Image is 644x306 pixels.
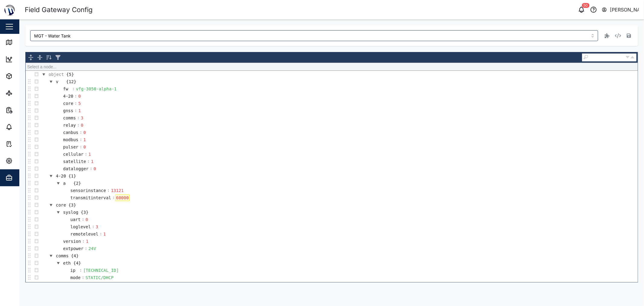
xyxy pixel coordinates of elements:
button: Click to open the actions menu (Ctrl+M) [33,143,40,151]
div: ip [69,267,79,274]
div: sensorinstance [69,187,107,194]
div: mode [69,274,82,281]
div: 1 [82,136,92,143]
div: Sites [16,90,30,96]
button: Click to open the actions menu (Ctrl+M) [33,259,40,267]
div: STATIC/DHCP [85,274,114,281]
button: Drag to move this field (Alt+Shift+Arrows) [26,180,33,187]
td: : [90,165,92,172]
button: Drag to move this field (Alt+Shift+Arrows) [26,281,33,288]
td: : [82,216,84,223]
div: [PERSON_NAME] [610,6,639,14]
button: Drag to move this field (Alt+Shift+Arrows) [26,129,33,136]
button: Drag to move this field (Alt+Shift+Arrows) [26,201,33,209]
div: object [48,71,65,78]
button: Drag to move this field (Alt+Shift+Arrows) [26,78,33,85]
button: Click to open the actions menu (Ctrl+M) [33,230,40,238]
button: Drag to move this field (Alt+Shift+Arrows) [26,252,33,259]
div: Admin [16,174,34,181]
button: Click to open the actions menu (Ctrl+M) [33,151,40,158]
button: Drag to move this field (Alt+Shift+Arrows) [26,114,33,122]
div: Settings [16,158,37,164]
button: Click to expand/collapse this field (Ctrl+E). Ctrl+Click to expand/collapse including all childs. [47,252,55,259]
button: Click to expand/collapse this field (Ctrl+E). Ctrl+Click to expand/collapse including all childs. [47,172,55,180]
div: cellular [62,151,84,158]
button: Click to open the actions menu (Ctrl+M) [33,216,40,223]
td: : [80,129,82,136]
button: Click to open the actions menu (Ctrl+M) [33,201,40,209]
button: Click to open the actions menu (Ctrl+M) [33,274,40,281]
button: Drag to move this field (Alt+Shift+Arrows) [26,172,33,180]
button: Click to open the actions menu (Ctrl+M) [33,100,40,107]
td: : [79,267,82,274]
div: Reports [16,107,36,113]
div: 0 [82,144,92,150]
td: : [75,93,77,100]
button: Drag to move this field (Alt+Shift+Arrows) [26,93,33,100]
div: syslog [62,209,79,216]
button: Drag to move this field (Alt+Shift+Arrows) [26,165,33,172]
div: Map [16,39,29,46]
button: Drag to move this field (Alt+Shift+Arrows) [26,158,33,165]
button: Click to expand/collapse this field (Ctrl+E). Ctrl+Click to expand/collapse including all childs. [55,180,62,187]
button: Click to expand/collapse this field (Ctrl+E). Ctrl+Click to expand/collapse including all childs. [55,259,62,267]
button: Click to open the actions menu (Ctrl+M) [33,71,40,78]
button: Click to expand/collapse this field (Ctrl+E). Ctrl+Click to expand/collapse including all childs. [40,71,47,78]
button: Drag to move this field (Alt+Shift+Arrows) [26,143,33,151]
div: 1 [102,231,112,237]
div: core [62,100,74,107]
td: : [85,245,87,252]
div: satellite [62,158,87,165]
div: pulser [62,144,79,150]
div: remotelevel [69,231,99,237]
button: Click to open the actions menu (Ctrl+M) [33,223,40,230]
td: : [92,223,94,230]
button: Drag to move this field (Alt+Shift+Arrows) [26,107,33,114]
button: Drag to move this field (Alt+Shift+Arrows) [26,209,33,216]
div: v [55,78,65,85]
button: Drag to move this field (Alt+Shift+Arrows) [26,230,33,238]
td: : [87,158,90,165]
div: extpower [62,245,84,252]
div: 5 [77,100,87,107]
button: Click to open the actions menu (Ctrl+M) [33,194,40,201]
button: Click to open the actions menu (Ctrl+M) [33,114,40,122]
div: 1 [88,151,97,158]
div: object containing 1 items [68,173,77,179]
div: object containing 3 items [80,209,89,216]
div: Search fields and values [582,54,636,61]
div: uart [69,216,82,223]
button: Drag to move this field (Alt+Shift+Arrows) [26,151,33,158]
div: 0 [80,122,90,129]
button: Drag to move this field (Alt+Shift+Arrows) [26,194,33,201]
div: Dashboard [16,56,43,63]
div: comms [55,252,69,259]
td: : [82,238,85,245]
button: Click to open the actions menu (Ctrl+M) [33,209,40,216]
div: 13121 [110,187,124,194]
div: object containing 4 items [72,260,82,266]
button: Click to open the actions menu (Ctrl+M) [33,172,40,180]
div: 50 [582,3,590,8]
td: : [77,114,79,122]
div: 1 [77,107,87,114]
div: [TECHNICAL_ID] [82,267,120,274]
button: Click to expand/collapse this field (Ctrl+E). Ctrl+Click to expand/collapse including all childs. [47,201,55,209]
td: : [87,281,89,288]
div: core [55,202,67,208]
div: object containing 2 items [72,180,82,187]
div: 3 [95,223,104,230]
div: eth [62,260,72,266]
button: Click to open the actions menu (Ctrl+M) [33,180,40,187]
button: Drag to move this field (Alt+Shift+Arrows) [26,223,33,230]
button: Collapse all fields [36,54,44,61]
button: Click to open the actions menu (Ctrl+M) [33,165,40,172]
button: Drag to move this field (Alt+Shift+Arrows) [26,259,33,267]
div: subnet [69,282,87,288]
button: Drag to move this field (Alt+Shift+Arrows) [26,267,33,274]
div: 1 [85,238,95,245]
td: : [72,85,75,93]
div: object containing 5 items [66,71,75,78]
div: relay [62,122,77,129]
button: Click to open the actions menu (Ctrl+M) [33,136,40,143]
